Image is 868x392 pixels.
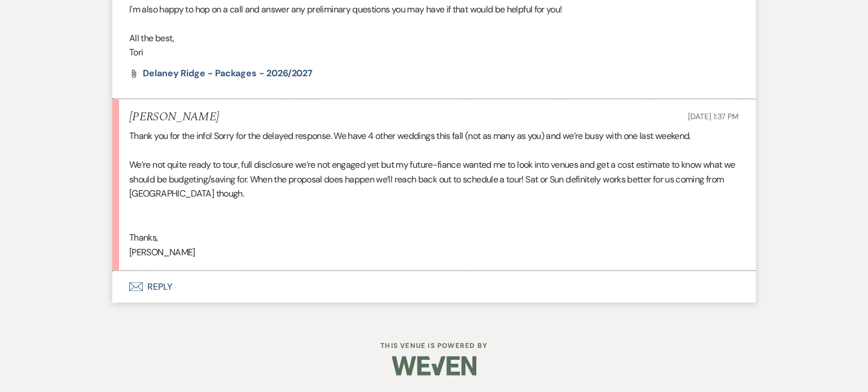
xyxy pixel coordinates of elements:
[129,129,739,259] div: Thank you for the info! Sorry for the delayed response. We have 4 other weddings this fall (not a...
[392,346,476,385] img: Weven Logo
[688,111,739,121] span: [DATE] 1:37 PM
[129,2,739,17] p: I'm also happy to hop on a call and answer any preliminary questions you may have if that would b...
[129,110,219,124] h5: [PERSON_NAME]
[129,45,739,60] p: Tori
[143,69,313,78] a: Delaney Ridge - Packages - 2026/2027
[112,271,756,302] button: Reply
[129,31,739,46] p: All the best,
[143,67,313,79] span: Delaney Ridge - Packages - 2026/2027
